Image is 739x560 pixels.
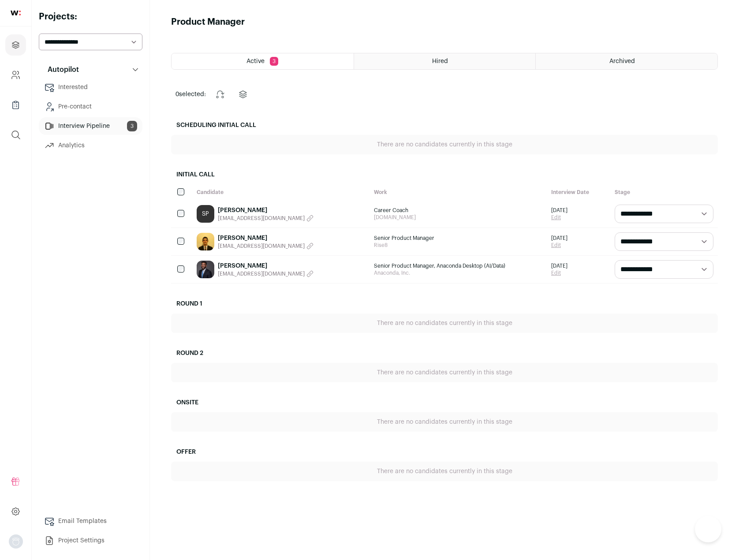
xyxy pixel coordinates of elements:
[536,53,717,69] a: Archived
[171,363,718,382] div: There are no candidates currently in this stage
[209,84,231,105] button: Change stage
[5,94,26,116] a: Company Lists
[171,294,718,314] h2: Round 1
[39,137,142,154] a: Analytics
[197,205,214,223] a: SP
[171,116,718,135] h2: Scheduling Initial Call
[218,270,314,277] button: [EMAIL_ADDRESS][DOMAIN_NAME]
[5,64,26,86] a: Company and ATS Settings
[374,207,542,214] span: Career Coach
[127,121,137,131] span: 3
[171,442,718,462] h2: Offer
[218,261,314,270] a: [PERSON_NAME]
[270,57,278,66] span: 3
[218,243,314,250] button: [EMAIL_ADDRESS][DOMAIN_NAME]
[354,53,536,69] a: Hired
[369,184,547,200] div: Work
[547,184,610,200] div: Interview Date
[171,135,718,154] div: There are no candidates currently in this stage
[171,462,718,481] div: There are no candidates currently in this stage
[551,242,567,249] a: Edit
[432,58,448,64] span: Hired
[551,269,567,276] a: Edit
[42,64,79,75] p: Autopilot
[39,532,142,549] a: Project Settings
[171,343,718,363] h2: Round 2
[218,215,314,222] button: [EMAIL_ADDRESS][DOMAIN_NAME]
[171,393,718,412] h2: Onsite
[9,534,23,549] button: Open dropdown
[374,262,542,269] span: Senior Product Manager, Anaconda Desktop (AI/Data)
[218,215,305,222] span: [EMAIL_ADDRESS][DOMAIN_NAME]
[39,117,142,135] a: Interview Pipeline3
[171,412,718,432] div: There are no candidates currently in this stage
[374,242,542,249] span: Rise8
[39,61,142,78] button: Autopilot
[551,235,567,242] span: [DATE]
[171,165,718,184] h2: Initial Call
[246,58,265,64] span: Active
[695,516,721,542] iframe: Help Scout Beacon - Open
[374,235,542,242] span: Senior Product Manager
[218,270,305,277] span: [EMAIL_ADDRESS][DOMAIN_NAME]
[11,11,21,15] img: wellfound-shorthand-0d5821cbd27db2630d0214b213865d53afaa358527fdda9d0ea32b1df1b89c2c.svg
[374,269,542,276] span: Anaconda, Inc.
[171,314,718,333] div: There are no candidates currently in this stage
[39,11,142,23] h2: Projects:
[39,78,142,96] a: Interested
[197,233,214,250] img: 5e6ff422b1ffc5cb75ba2888a148a1c7e19d8b19ee89f65727086c4f2f6f4946.jpg
[218,243,305,250] span: [EMAIL_ADDRESS][DOMAIN_NAME]
[175,90,206,99] span: selected:
[374,214,542,221] span: [DOMAIN_NAME]
[39,512,142,530] a: Email Templates
[551,214,567,221] a: Edit
[218,234,314,243] a: [PERSON_NAME]
[610,184,718,200] div: Stage
[171,16,245,28] h1: Product Manager
[192,184,369,200] div: Candidate
[9,534,23,549] img: nopic.png
[551,207,567,214] span: [DATE]
[609,58,635,64] span: Archived
[197,261,214,278] img: 71c53ca4921d14ef8b7d5bf033011061f5b001708c1c5f00020b73c492a17b82.jpg
[39,98,142,116] a: Pre-contact
[218,206,314,215] a: [PERSON_NAME]
[175,91,179,97] span: 0
[551,262,567,269] span: [DATE]
[5,34,26,56] a: Projects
